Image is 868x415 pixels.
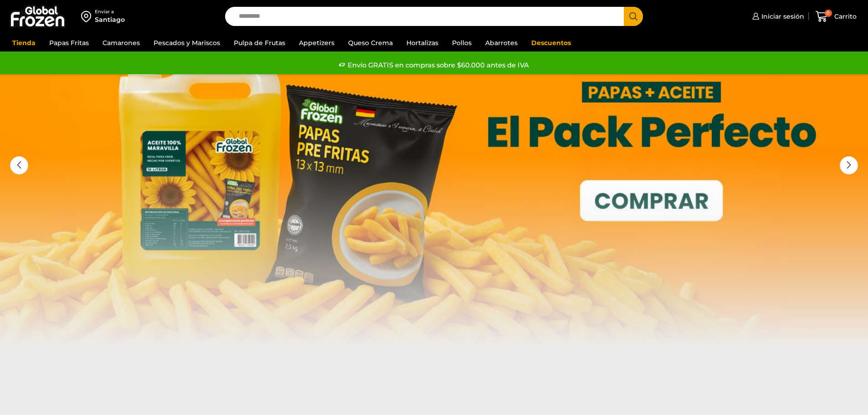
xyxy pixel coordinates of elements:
[402,34,443,51] a: Hortalizas
[447,34,476,51] a: Pollos
[527,34,575,51] a: Descuentos
[624,7,643,26] button: Search button
[45,34,93,51] a: Papas Fritas
[832,12,857,21] span: Carrito
[95,9,125,15] div: Enviar a
[81,9,95,24] img: address-field-icon.svg
[294,34,339,51] a: Appetizers
[750,7,804,26] a: Iniciar sesión
[95,15,125,24] div: Santiago
[813,6,859,27] a: 0 Carrito
[481,34,522,51] a: Abarrotes
[825,10,832,17] span: 0
[149,34,225,51] a: Pescados y Mariscos
[229,34,290,51] a: Pulpa de Frutas
[98,34,144,51] a: Camarones
[8,34,40,51] a: Tienda
[344,34,397,51] a: Queso Crema
[759,12,804,21] span: Iniciar sesión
